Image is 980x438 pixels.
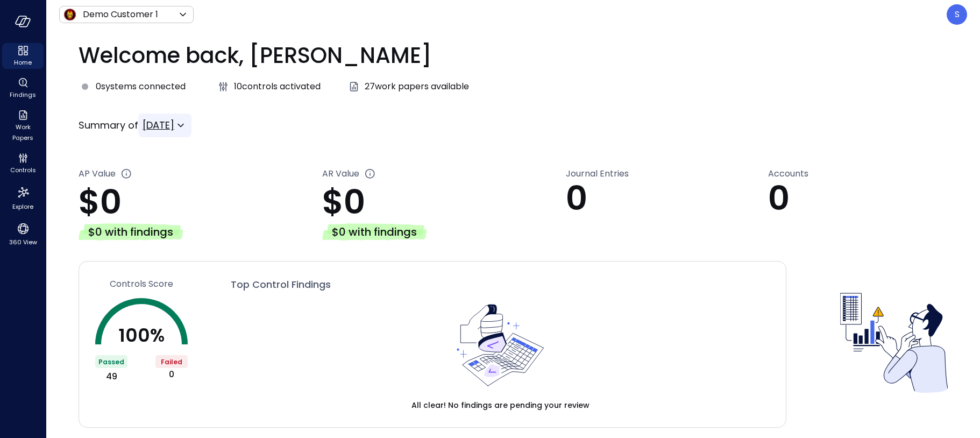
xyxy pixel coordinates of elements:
[2,43,44,69] div: Home
[2,151,44,176] div: Controls
[10,89,36,100] span: Findings
[947,4,967,25] div: Steve Sovik
[79,118,138,132] p: Summary of
[83,8,158,21] p: Demo Customer 1
[143,116,174,135] div: [DATE]
[12,201,33,212] span: Explore
[322,221,566,241] a: $0 with findings
[234,80,321,93] span: 10 controls activated
[322,179,365,225] span: $0
[79,167,116,184] span: AP Value
[95,278,188,291] a: Controls Score
[14,57,32,68] span: Home
[118,326,165,344] p: 100 %
[955,8,960,21] p: S
[2,183,44,213] div: Explore
[768,180,948,217] p: 0
[411,399,590,411] span: All clear! No findings are pending your review
[566,175,587,222] span: 0
[322,167,359,184] span: AR Value
[63,8,76,21] img: Icon
[2,220,44,249] div: 360 View
[79,223,183,241] div: $0 with findings
[106,370,117,383] span: 49
[231,278,331,292] span: Top Control Findings
[96,80,186,93] span: 0 systems connected
[365,80,469,93] span: 27 work papers available
[9,237,37,248] span: 360 View
[322,223,427,241] div: $0 with findings
[79,221,322,241] a: $0 with findings
[161,357,182,366] span: Failed
[217,80,321,93] a: 10controls activated
[840,289,948,397] img: Controls
[347,80,469,93] a: 27work papers available
[6,122,39,143] span: Work Papers
[79,179,122,225] span: $0
[98,357,124,366] span: Passed
[169,368,174,381] span: 0
[10,165,36,175] span: Controls
[2,75,44,101] div: Findings
[768,167,808,180] span: Accounts
[2,108,44,144] div: Work Papers
[566,167,629,180] span: Journal Entries
[79,39,948,72] p: Welcome back, [PERSON_NAME]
